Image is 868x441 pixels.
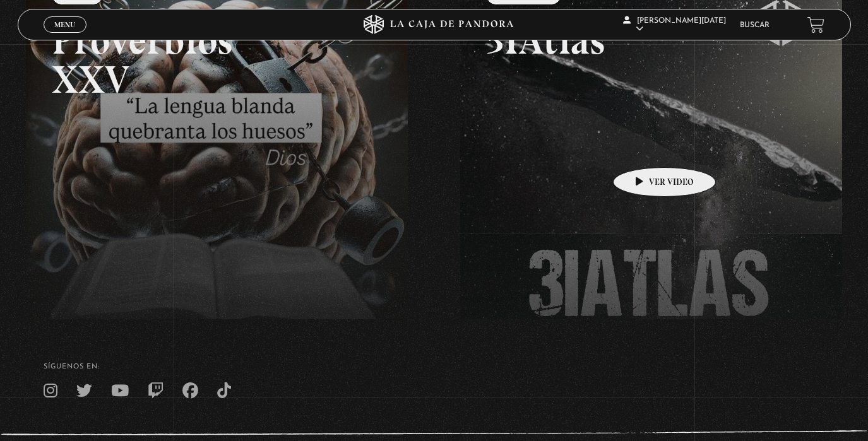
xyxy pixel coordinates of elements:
span: Cerrar [50,32,80,40]
h4: SÍguenos en: [44,363,825,370]
a: Buscar [740,21,770,29]
span: Menu [54,21,75,28]
span: [PERSON_NAME][DATE] [623,17,726,33]
a: View your shopping cart [807,16,824,33]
